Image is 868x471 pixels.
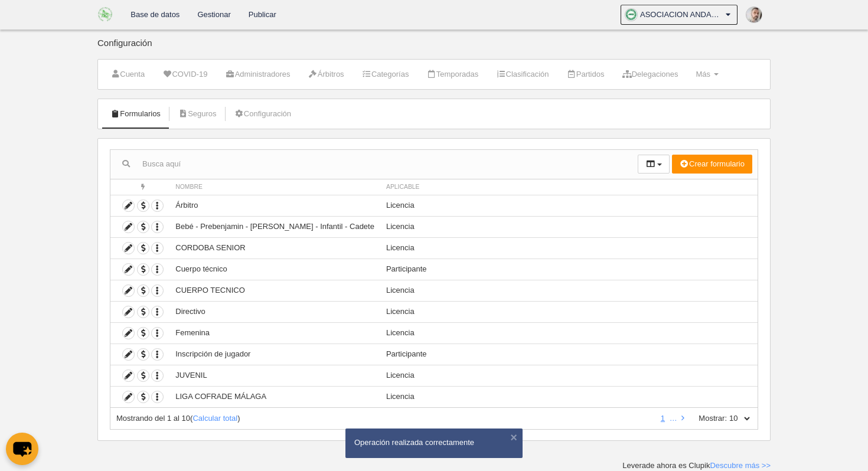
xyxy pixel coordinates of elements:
td: Bebé - Prebenjamin - [PERSON_NAME] - Infantil - Cadete [169,216,380,237]
span: Mostrando del 1 al 10 [116,414,190,423]
div: Configuración [97,38,771,59]
label: Mostrar: [687,413,727,424]
a: Cuenta [104,66,151,83]
td: Femenina [169,322,380,344]
td: LIGA COFRADE MÁLAGA [169,386,380,407]
button: chat-button [6,433,38,465]
a: Calcular total [192,414,237,423]
span: ASOCIACION ANDALUZA DE FUTBOL SALA [640,9,723,21]
div: Leverade ahora es Clupik [622,460,771,471]
span: Nombre [175,184,203,190]
td: Árbitro [169,195,380,216]
a: Delegaciones [615,66,684,83]
td: Licencia [380,195,758,216]
td: JUVENIL [169,365,380,386]
img: ASOCIACION ANDALUZA DE FUTBOL SALA [98,7,113,21]
button: × [508,431,520,443]
button: Crear formulario [672,155,752,174]
a: Partidos [560,66,611,83]
td: Licencia [380,322,758,344]
a: 1 [658,414,667,423]
td: Inscripción de jugador [169,344,380,365]
td: Participante [380,259,758,280]
td: CORDOBA SENIOR [169,237,380,259]
a: ASOCIACION ANDALUZA DE FUTBOL SALA [621,5,738,25]
a: COVID-19 [156,66,214,83]
td: Licencia [380,237,758,259]
span: Más [696,70,710,78]
div: ( ) [116,413,652,424]
div: Operación realizada correctamente [354,437,514,448]
td: Licencia [380,280,758,301]
td: Cuerpo técnico [169,259,380,280]
td: Licencia [380,386,758,407]
a: Clasificación [490,66,555,83]
li: … [670,413,677,424]
a: Categorías [355,66,416,83]
a: Temporadas [420,66,485,83]
a: Formularios [104,105,167,123]
a: Más [689,66,725,83]
span: Aplicable [386,184,420,190]
img: OaOFjlWR71kW.30x30.jpg [625,9,637,21]
td: Licencia [380,365,758,386]
a: Árbitros [302,66,351,83]
td: Participante [380,344,758,365]
a: Seguros [172,105,223,123]
input: Busca aquí [110,155,638,173]
td: Licencia [380,301,758,322]
a: Configuración [228,105,298,123]
a: Descubre más >> [710,461,771,470]
td: Licencia [380,216,758,237]
a: Administradores [218,66,296,83]
td: Directivo [169,301,380,322]
img: PabmUuOKiwzn.30x30.jpg [746,7,762,22]
td: CUERPO TECNICO [169,280,380,301]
